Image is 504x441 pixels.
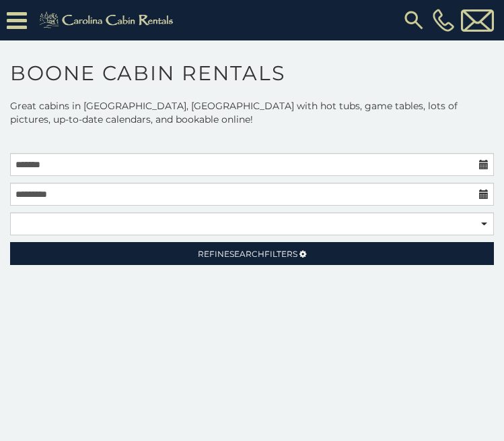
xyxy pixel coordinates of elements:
[198,249,297,259] span: Refine Filters
[229,249,264,259] span: Search
[402,8,426,32] img: search-regular.svg
[34,9,182,31] img: Khaki-logo.png
[429,9,458,32] a: [PHONE_NUMBER]
[10,242,494,265] a: RefineSearchFilters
